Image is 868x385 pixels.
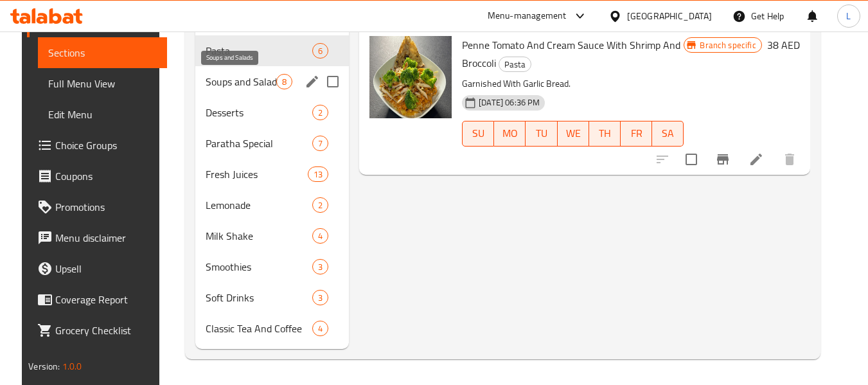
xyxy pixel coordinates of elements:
[206,290,312,305] span: Soft Drinks
[308,168,328,181] span: 13
[48,107,157,122] span: Edit Menu
[774,144,805,175] button: delete
[206,259,312,274] span: Smoothies
[27,284,167,315] a: Coverage Report
[499,124,520,143] span: MO
[312,290,328,305] div: items
[558,121,589,147] button: WE
[499,57,531,72] div: Pasta
[462,76,684,92] p: Garnished With Garlic Bread.
[313,107,328,119] span: 2
[27,161,167,192] a: Coupons
[195,35,349,66] div: Pasta6
[695,39,761,51] span: Branch specific
[55,199,157,215] span: Promotions
[474,96,545,109] span: [DATE] 06:36 PM
[748,152,764,167] a: Edit menu item
[313,199,328,211] span: 2
[28,358,60,375] span: Version:
[27,222,167,253] a: Menu disclaimer
[206,74,276,89] span: Soups and Salads
[526,121,557,147] button: TU
[38,37,167,68] a: Sections
[531,124,552,143] span: TU
[38,99,167,130] a: Edit Menu
[55,292,157,307] span: Coverage Report
[62,358,82,375] span: 1.0.0
[312,259,328,274] div: items
[313,230,328,242] span: 4
[195,159,349,190] div: Fresh Juices13
[303,72,322,91] button: edit
[27,130,167,161] a: Choice Groups
[594,124,616,143] span: TH
[195,190,349,220] div: Lemonade2
[195,128,349,159] div: Paratha Special7
[195,282,349,313] div: Soft Drinks3
[38,68,167,99] a: Full Menu View
[563,124,584,143] span: WE
[206,321,312,336] span: Classic Tea And Coffee
[499,57,531,72] span: Pasta
[657,124,678,143] span: SA
[48,76,157,91] span: Full Menu View
[195,251,349,282] div: Smoothies3
[206,105,312,120] span: Desserts
[313,45,328,57] span: 6
[277,76,292,88] span: 8
[206,136,312,151] span: Paratha Special
[206,228,312,244] span: Milk Shake
[55,168,157,184] span: Coupons
[462,121,494,147] button: SU
[55,230,157,246] span: Menu disclaimer
[27,192,167,222] a: Promotions
[462,35,680,73] span: Penne Tomato And Cream Sauce With Shrimp And Broccoli
[621,121,652,147] button: FR
[627,9,712,23] div: [GEOGRAPHIC_DATA]
[195,97,349,128] div: Desserts2
[626,124,647,143] span: FR
[206,197,312,213] span: Lemonade
[206,43,312,58] span: Pasta
[369,36,452,118] img: Penne Tomato And Cream Sauce With Shrimp And Broccoli
[313,323,328,335] span: 4
[48,45,157,60] span: Sections
[27,253,167,284] a: Upsell
[313,292,328,304] span: 3
[846,9,851,23] span: L
[589,121,621,147] button: TH
[195,313,349,344] div: Classic Tea And Coffee4
[678,146,705,173] span: Select to update
[206,166,308,182] span: Fresh Juices
[55,323,157,338] span: Grocery Checklist
[55,138,157,153] span: Choice Groups
[488,8,567,24] div: Menu-management
[195,66,349,97] div: Soups and Salads8edit
[767,36,800,54] h6: 38 AED
[494,121,526,147] button: MO
[55,261,157,276] span: Upsell
[468,124,489,143] span: SU
[707,144,738,175] button: Branch-specific-item
[313,261,328,273] span: 3
[652,121,684,147] button: SA
[195,220,349,251] div: Milk Shake4
[27,315,167,346] a: Grocery Checklist
[312,43,328,58] div: items
[313,138,328,150] span: 7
